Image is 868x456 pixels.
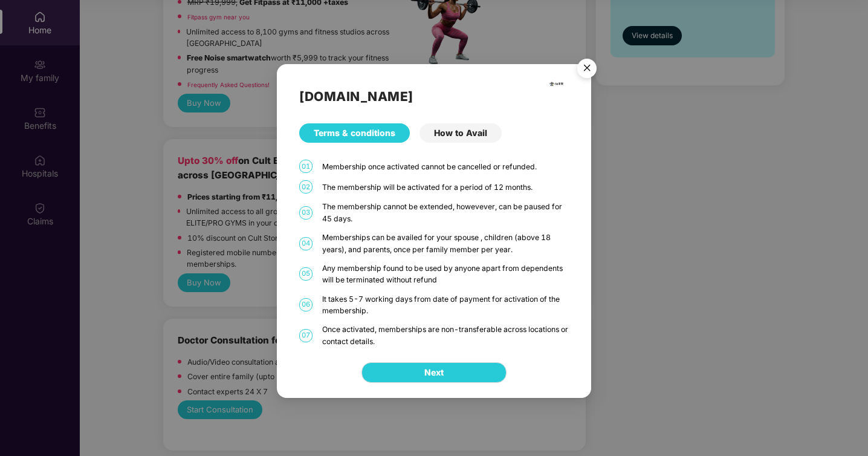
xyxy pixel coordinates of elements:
[322,262,569,286] div: Any membership found to be used by anyone apart from dependents will be terminated without refund
[299,87,568,107] h2: [DOMAIN_NAME]
[322,232,569,255] div: Memberships can be availed for your spouse , children (above 18 years), and parents, once per fam...
[299,124,410,143] div: Terms & conditions
[299,181,313,194] span: 02
[322,201,569,225] div: The membership cannot be extended, howevever, can be paused for 45 days.
[570,53,603,85] button: Close
[549,76,564,91] img: cult.png
[322,181,569,193] div: The membership will be activated for a period of 12 months.
[299,206,313,220] span: 03
[424,366,444,379] span: Next
[322,324,569,347] div: Once activated, memberships are non-transferable across locations or contact details.
[299,160,313,174] span: 01
[322,293,569,317] div: It takes 5-7 working days from date of payment for activation of the membership.
[419,124,502,143] div: How to Avail
[361,362,507,383] button: Next
[299,267,313,281] span: 05
[322,161,569,172] div: Membership once activated cannot be cancelled or refunded.
[299,298,313,311] span: 06
[299,329,313,342] span: 07
[299,237,313,250] span: 04
[570,53,604,87] img: svg+xml;base64,PHN2ZyB4bWxucz0iaHR0cDovL3d3dy53My5vcmcvMjAwMC9zdmciIHdpZHRoPSI1NiIgaGVpZ2h0PSI1Ni...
